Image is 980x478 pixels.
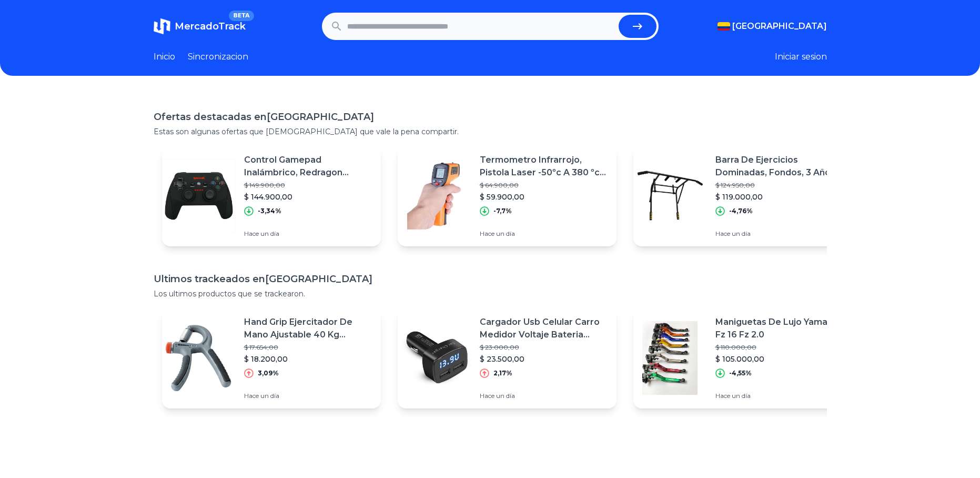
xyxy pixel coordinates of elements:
[493,369,512,377] p: 2,17%
[493,207,512,215] p: -7,7%
[715,154,844,179] p: Barra De Ejercicios Dominadas, Fondos, 3 Años De Garantía
[244,354,372,364] p: $ 18.200,00
[480,181,608,190] p: $ 64.900,00
[154,51,175,63] a: Inicio
[244,192,372,202] p: $ 144.900,00
[244,181,372,190] p: $ 149.900,00
[633,321,707,395] img: Featured image
[258,369,279,377] p: 3,09%
[480,316,608,341] p: Cargador Usb Celular Carro Medidor Voltaje Bateria Vehicular
[718,22,730,31] img: Colombia
[715,192,844,202] p: $ 119.000,00
[229,11,254,21] span: BETA
[398,159,471,233] img: Featured image
[154,288,827,299] p: Los ultimos productos que se trackearon.
[398,307,617,409] a: Featured imageCargador Usb Celular Carro Medidor Voltaje Bateria Vehicular$ 23.000,00$ 23.500,002...
[188,51,248,63] a: Sincronizacion
[244,316,372,341] p: Hand Grip Ejercitador De Mano Ajustable 40 Kg Sportfitness
[162,321,236,395] img: Featured image
[162,159,236,233] img: Featured image
[715,181,844,190] p: $ 124.950,00
[633,159,707,233] img: Featured image
[154,126,827,137] p: Estas son algunas ofertas que [DEMOGRAPHIC_DATA] que vale la pena compartir.
[480,354,608,364] p: $ 23.500,00
[398,145,617,246] a: Featured imageTermometro Infrarrojo, Pistola Laser -50ºc A 380 ºc Digital$ 64.900,00$ 59.900,00-7...
[258,207,281,215] p: -3,34%
[480,392,608,400] p: Hace un día
[154,272,827,286] h1: Ultimos trackeados en [GEOGRAPHIC_DATA]
[244,230,372,238] p: Hace un día
[633,307,852,409] a: Featured imageManiguetas De Lujo Yamaha Fz 16 Fz 2.0$ 110.000,00$ 105.000,00-4,55%Hace un día
[715,354,844,364] p: $ 105.000,00
[175,21,246,32] span: MercadoTrack
[729,369,752,377] p: -4,55%
[154,109,827,124] h1: Ofertas destacadas en [GEOGRAPHIC_DATA]
[732,20,827,33] span: [GEOGRAPHIC_DATA]
[480,192,608,202] p: $ 59.900,00
[715,392,844,400] p: Hace un día
[244,343,372,352] p: $ 17.654,00
[154,18,246,35] a: MercadoTrackBETA
[715,230,844,238] p: Hace un día
[718,20,827,33] button: [GEOGRAPHIC_DATA]
[633,145,852,246] a: Featured imageBarra De Ejercicios Dominadas, Fondos, 3 Años De Garantía$ 124.950,00$ 119.000,00-4...
[715,343,844,352] p: $ 110.000,00
[398,321,471,395] img: Featured image
[775,51,827,63] button: Iniciar sesion
[480,343,608,352] p: $ 23.000,00
[480,230,608,238] p: Hace un día
[162,307,381,409] a: Featured imageHand Grip Ejercitador De Mano Ajustable 40 Kg Sportfitness$ 17.654,00$ 18.200,003,0...
[480,154,608,179] p: Termometro Infrarrojo, Pistola Laser -50ºc A 380 ºc Digital
[244,154,372,179] p: Control Gamepad Inalámbrico, Redragon Harrow G808, Pc / Ps3
[729,207,753,215] p: -4,76%
[162,145,381,246] a: Featured imageControl Gamepad Inalámbrico, Redragon Harrow G808, Pc / Ps3$ 149.900,00$ 144.900,00...
[715,316,844,341] p: Maniguetas De Lujo Yamaha Fz 16 Fz 2.0
[244,392,372,400] p: Hace un día
[154,18,170,35] img: MercadoTrack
